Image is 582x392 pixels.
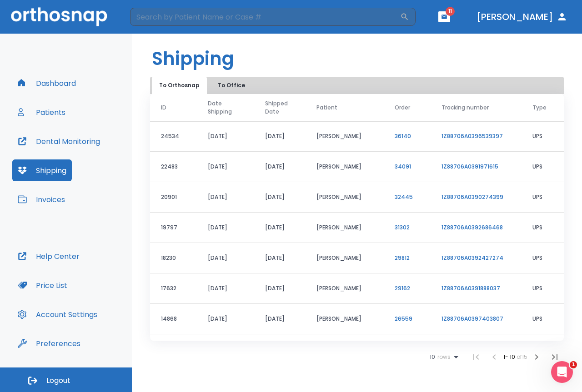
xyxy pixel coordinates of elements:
[12,332,86,354] button: Preferences
[522,121,564,152] td: UPS
[150,304,197,334] td: 14868
[442,132,503,140] a: 1Z88706A0396539397
[197,121,254,152] td: [DATE]
[152,77,256,94] div: tabs
[12,245,85,267] button: Help Center
[12,303,103,325] button: Account Settings
[306,152,384,182] td: [PERSON_NAME]
[150,121,197,152] td: 24534
[306,334,384,365] td: [PERSON_NAME]
[522,273,564,304] td: UPS
[442,193,503,201] a: 1Z88706A0390274399
[395,193,413,201] a: 32445
[12,101,71,123] button: Patients
[522,182,564,213] td: UPS
[152,45,234,72] h1: Shipping
[12,72,81,94] button: Dashboard
[306,304,384,334] td: [PERSON_NAME]
[395,223,410,231] a: 31302
[150,152,197,182] td: 22483
[446,7,455,16] span: 11
[442,254,503,262] a: 1Z88706A0392427274
[395,104,410,112] span: Order
[152,77,207,94] button: To Orthosnap
[316,104,337,112] span: Patient
[197,182,254,213] td: [DATE]
[306,243,384,273] td: [PERSON_NAME]
[395,254,410,262] a: 29812
[150,273,197,304] td: 17632
[473,9,571,25] button: [PERSON_NAME]
[395,315,412,323] a: 26559
[150,213,197,243] td: 19797
[395,163,411,170] a: 34091
[150,243,197,273] td: 18230
[522,334,564,365] td: UPS
[150,182,197,213] td: 20901
[306,213,384,243] td: [PERSON_NAME]
[254,182,306,213] td: [DATE]
[254,243,306,273] td: [DATE]
[197,273,254,304] td: [DATE]
[254,304,306,334] td: [DATE]
[306,273,384,304] td: [PERSON_NAME]
[197,334,254,365] td: [DATE]
[254,334,306,365] td: [DATE]
[570,361,577,368] span: 1
[46,376,70,386] span: Logout
[79,339,87,347] div: Tooltip anchor
[130,8,400,26] input: Search by Patient Name or Case #
[197,304,254,334] td: [DATE]
[254,121,306,152] td: [DATE]
[551,361,573,383] iframe: Intercom live chat
[522,213,564,243] td: UPS
[532,104,547,112] span: Type
[197,243,254,273] td: [DATE]
[254,273,306,304] td: [DATE]
[209,77,254,94] button: To Office
[395,132,411,140] a: 36140
[503,353,517,361] span: 1 - 10
[197,213,254,243] td: [DATE]
[442,163,498,170] a: 1Z88706A0391971615
[395,284,410,292] a: 29162
[522,152,564,182] td: UPS
[435,354,451,360] span: rows
[12,189,70,210] button: Invoices
[12,130,105,152] button: Dental Monitoring
[442,104,489,112] span: Tracking number
[522,304,564,334] td: UPS
[150,334,197,365] td: 14515
[11,7,107,26] img: Orthosnap
[254,213,306,243] td: [DATE]
[442,315,503,323] a: 1Z88706A0397403807
[517,353,527,361] span: of 15
[442,284,500,292] a: 1Z88706A0391888037
[306,182,384,213] td: [PERSON_NAME]
[197,152,254,182] td: [DATE]
[12,159,72,181] button: Shipping
[442,223,503,231] a: 1Z88706A0392686468
[208,99,237,116] span: Date Shipping
[306,121,384,152] td: [PERSON_NAME]
[522,243,564,273] td: UPS
[161,104,166,112] span: ID
[254,152,306,182] td: [DATE]
[265,99,295,116] span: Shipped Date
[430,354,435,360] span: 10
[12,274,73,296] button: Price List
